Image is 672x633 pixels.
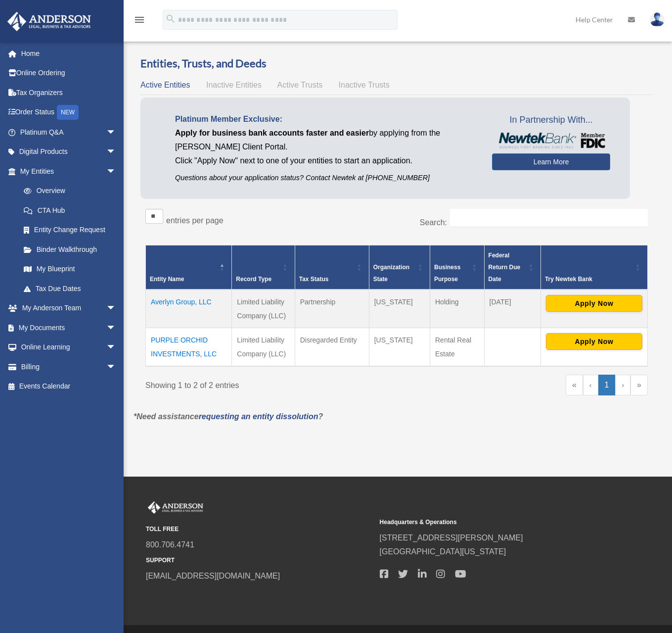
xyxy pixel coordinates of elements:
[14,240,126,259] a: Binder Walkthrough
[146,540,194,549] a: 800.706.4741
[146,245,232,290] th: Entity Name: Activate to invert sorting
[14,259,126,279] a: My Blueprint
[373,264,409,283] span: Organization State
[7,161,126,181] a: My Entitiesarrow_drop_down
[540,245,647,290] th: Try Newtek Bank : Activate to sort
[146,501,205,514] img: Anderson Advisors Platinum Portal
[232,245,295,290] th: Record Type: Activate to sort
[369,245,430,290] th: Organization State: Activate to sort
[14,220,126,240] a: Entity Change Request
[7,63,131,83] a: Online Ordering
[430,290,485,328] td: Holding
[199,412,318,421] a: requesting an entity dissolution
[339,81,390,89] span: Inactive Trusts
[146,555,373,566] small: SUPPORT
[299,276,329,283] span: Tax Status
[420,218,447,227] label: Search:
[545,273,632,285] div: Try Newtek Bank
[106,338,126,358] span: arrow_drop_down
[650,12,665,27] img: User Pic
[134,14,145,26] i: menu
[277,81,323,89] span: Active Trusts
[615,375,630,395] a: Next
[175,154,477,168] p: Click "Apply Now" next to one of your entities to start an application.
[430,245,485,290] th: Business Purpose: Activate to sort
[175,129,369,137] span: Apply for business bank accounts faster and easier
[146,572,280,580] a: [EMAIL_ADDRESS][DOMAIN_NAME]
[7,122,131,142] a: Platinum Q&Aarrow_drop_down
[140,56,653,71] h3: Entities, Trusts, and Deeds
[175,126,477,154] p: by applying from the [PERSON_NAME] Client Portal.
[145,375,389,392] div: Showing 1 to 2 of 2 entries
[150,276,184,283] span: Entity Name
[484,245,540,290] th: Federal Return Due Date: Activate to sort
[7,357,131,377] a: Billingarrow_drop_down
[630,375,648,395] a: Last
[106,298,126,319] span: arrow_drop_down
[295,328,369,367] td: Disregarded Entity
[146,524,373,535] small: TOLL FREE
[369,328,430,367] td: [US_STATE]
[492,153,610,170] a: Learn More
[7,142,131,162] a: Digital Productsarrow_drop_down
[7,102,131,123] a: Order StatusNEW
[7,83,131,102] a: Tax Organizers
[206,81,262,89] span: Inactive Entities
[497,133,605,148] img: NewtekBankLogoSM.png
[430,328,485,367] td: Rental Real Estate
[166,216,224,225] label: entries per page
[175,112,477,126] p: Platinum Member Exclusive:
[165,13,176,24] i: search
[434,264,460,283] span: Business Purpose
[546,333,642,350] button: Apply Now
[106,357,126,377] span: arrow_drop_down
[380,517,607,528] small: Headquarters & Operations
[134,412,323,421] em: *Need assistance ?
[7,44,131,63] a: Home
[566,375,583,395] a: First
[106,122,126,143] span: arrow_drop_down
[232,290,295,328] td: Limited Liability Company (LLC)
[369,290,430,328] td: [US_STATE]
[57,105,79,120] div: NEW
[14,181,121,201] a: Overview
[489,252,521,283] span: Federal Return Due Date
[106,142,126,162] span: arrow_drop_down
[14,200,126,220] a: CTA Hub
[492,112,610,128] span: In Partnership With...
[583,375,598,395] a: Previous
[232,328,295,367] td: Limited Liability Company (LLC)
[106,318,126,338] span: arrow_drop_down
[380,547,506,556] a: [GEOGRAPHIC_DATA][US_STATE]
[4,12,94,31] img: Anderson Advisors Platinum Portal
[380,534,523,542] a: [STREET_ADDRESS][PERSON_NAME]
[7,338,131,357] a: Online Learningarrow_drop_down
[7,298,131,318] a: My Anderson Teamarrow_drop_down
[295,245,369,290] th: Tax Status: Activate to sort
[7,377,131,396] a: Events Calendar
[134,17,145,26] a: menu
[484,290,540,328] td: [DATE]
[106,161,126,182] span: arrow_drop_down
[7,318,131,338] a: My Documentsarrow_drop_down
[146,328,232,367] td: PURPLE ORCHID INVESTMENTS, LLC
[14,279,126,298] a: Tax Due Dates
[598,375,616,395] a: 1
[546,295,642,312] button: Apply Now
[146,290,232,328] td: Averlyn Group, LLC
[295,290,369,328] td: Partnership
[236,276,271,283] span: Record Type
[175,172,477,184] p: Questions about your application status? Contact Newtek at [PHONE_NUMBER]
[140,81,190,89] span: Active Entities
